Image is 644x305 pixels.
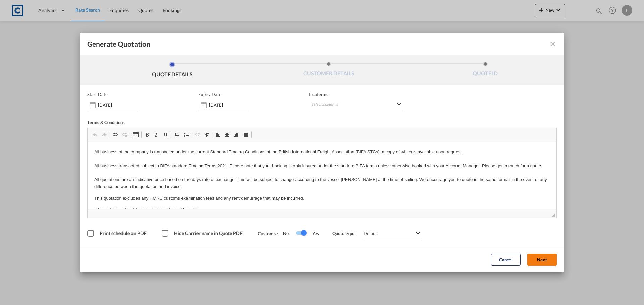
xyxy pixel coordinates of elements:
[80,33,563,272] md-dialog: Generate QuotationQUOTE ...
[111,130,120,139] a: Link (Ctrl+K)
[491,254,521,266] button: Cancel
[306,231,319,236] span: Yes
[87,230,148,237] md-checkbox: Print schedule on PDF
[174,230,243,236] span: Hide Carrier name in Quote PDF
[407,62,563,80] li: QUOTE ID
[94,62,251,80] li: QUOTE DETAILS
[202,130,211,139] a: Increase Indent
[162,230,244,237] md-checkbox: Hide Carrier name in Quote PDF
[7,64,462,71] p: If hazardous, subject to acceptance at time of booking.
[258,231,283,236] span: Customs :
[142,130,152,139] a: Bold (Ctrl+B)
[213,130,222,139] a: Align Left
[152,130,161,139] a: Italic (Ctrl+I)
[7,7,462,49] p: All business of the company is transacted under the current Standard Trading Conditions of the Br...
[100,230,147,236] span: Print schedule on PDF
[222,130,232,139] a: Centre
[172,130,181,139] a: Insert/Remove Numbered List
[88,142,556,209] iframe: Rich Text Editor, editor2
[193,130,202,139] a: Decrease Indent
[552,213,555,217] span: Drag to resize
[241,130,251,139] a: Justify
[131,130,141,139] a: Table
[309,99,403,111] md-select: Select Incoterms
[90,130,100,139] a: Undo (Ctrl+Z)
[251,62,407,80] li: CUSTOMER DETAILS
[100,130,109,139] a: Redo (Ctrl+Y)
[549,40,557,48] md-icon: icon-close fg-AAA8AD cursor m-0
[87,120,322,128] div: Terms & Conditions
[7,7,462,71] body: Rich Text Editor, editor2
[120,130,129,139] a: Unlink
[527,254,557,266] button: Next
[309,92,403,97] span: Incoterms
[87,40,150,48] span: Generate Quotation
[181,130,191,139] a: Insert/Remove Bulleted List
[232,130,241,139] a: Align Right
[332,231,361,236] span: Quote type :
[161,130,170,139] a: Underline (Ctrl+U)
[198,92,221,97] p: Expiry Date
[209,102,249,108] input: Expiry date
[364,231,378,236] div: Default
[7,53,462,60] p: This quotation excludes any HMRC customs examination fees and any rent/demurrage that may be incu...
[283,231,296,236] span: No
[98,102,138,108] input: Start date
[87,92,108,97] p: Start Date
[296,228,306,238] md-switch: Switch 1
